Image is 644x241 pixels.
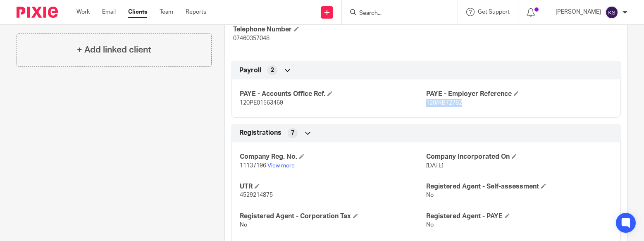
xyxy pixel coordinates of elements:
[240,192,273,198] span: 4529214875
[240,182,426,191] h4: UTR
[17,7,58,18] img: Pixie
[426,90,612,98] h4: PAYE - Employer Reference
[240,100,283,106] span: 120PE01563469
[478,9,510,15] span: Get Support
[186,8,206,16] a: Reports
[240,163,266,169] span: 11137196
[240,90,426,98] h4: PAYE - Accounts Office Ref.
[426,192,434,198] span: No
[556,8,601,16] p: [PERSON_NAME]
[239,129,281,137] span: Registrations
[160,8,173,16] a: Team
[239,66,261,75] span: Payroll
[77,43,151,56] h4: + Add linked client
[358,10,433,17] input: Search
[291,129,294,137] span: 7
[240,212,426,221] h4: Registered Agent - Corporation Tax
[426,182,612,191] h4: Registered Agent - Self-assessment
[128,8,147,16] a: Clients
[240,222,247,228] span: No
[76,8,90,16] a: Work
[102,8,116,16] a: Email
[426,100,462,106] span: 120/KB72782
[426,163,444,169] span: [DATE]
[605,6,618,19] img: svg%3E
[426,222,434,228] span: No
[271,66,274,74] span: 2
[426,153,612,161] h4: Company Incorporated On
[267,163,295,169] a: View more
[240,153,426,161] h4: Company Reg. No.
[233,25,426,34] h4: Telephone Number
[233,36,270,41] span: 07460357048
[426,212,612,221] h4: Registered Agent - PAYE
